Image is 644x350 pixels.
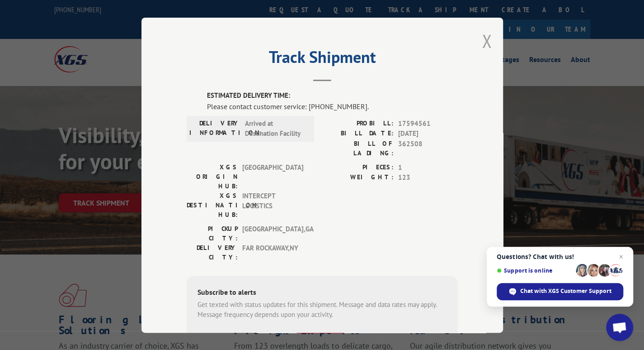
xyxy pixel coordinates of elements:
span: [DATE] [398,129,458,139]
span: Close chat [616,251,626,262]
span: INTERCEPT LOGISTICS [242,191,303,219]
div: Please contact customer service: [PHONE_NUMBER]. [207,101,458,111]
div: Chat with XGS Customer Support [497,283,623,300]
label: ESTIMATED DELIVERY TIME: [207,91,458,101]
label: PICKUP CITY: [187,224,238,243]
label: BILL DATE: [322,129,394,139]
span: Questions? Chat with us! [497,253,623,260]
span: 17594561 [398,118,458,129]
span: FAR ROCKAWAY , NY [242,243,303,262]
label: DELIVERY CITY: [187,243,238,262]
label: WEIGHT: [322,173,394,183]
label: XGS DESTINATION HUB: [187,191,238,219]
span: Arrived at Destination Facility [245,118,306,139]
label: DELIVERY INFORMATION: [189,118,240,139]
div: Get texted with status updates for this shipment. Message and data rates may apply. Message frequ... [197,299,447,320]
label: PIECES: [322,162,394,173]
div: Subscribe to alerts [197,286,447,299]
span: Support is online [497,267,573,274]
span: 1 [398,162,458,173]
span: 123 [398,173,458,183]
span: [GEOGRAPHIC_DATA] , GA [242,224,303,243]
h2: Track Shipment [187,51,458,68]
label: PROBILL: [322,118,394,129]
span: Chat with XGS Customer Support [520,287,611,295]
label: BILL OF LADING: [322,139,394,158]
label: XGS ORIGIN HUB: [187,162,238,191]
span: 362508 [398,139,458,158]
span: [GEOGRAPHIC_DATA] [242,162,303,191]
div: Open chat [606,314,633,341]
button: Close modal [482,29,492,53]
